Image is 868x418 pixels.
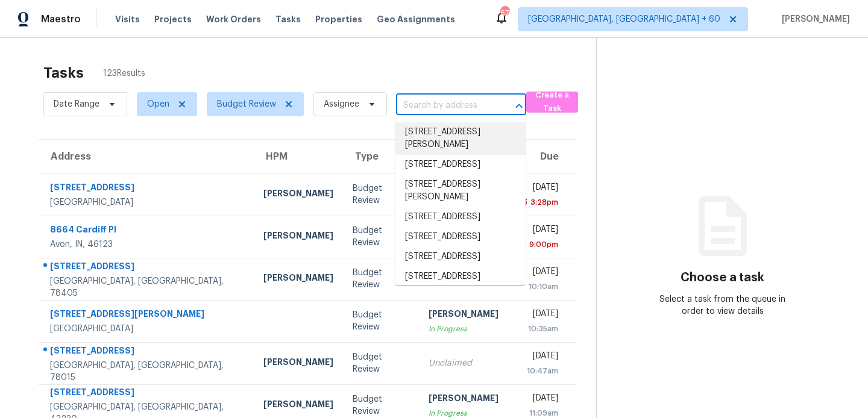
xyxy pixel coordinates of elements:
[518,266,558,281] div: [DATE]
[263,398,333,413] div: [PERSON_NAME]
[395,267,526,299] li: [STREET_ADDRESS][PERSON_NAME]
[518,323,558,335] div: 10:35am
[511,98,527,114] button: Close
[115,13,140,25] span: Visits
[429,357,498,369] div: Unclaimed
[777,13,850,25] span: [PERSON_NAME]
[395,247,526,267] li: [STREET_ADDRESS]
[54,98,99,110] span: Date Range
[206,13,261,25] span: Work Orders
[518,308,558,323] div: [DATE]
[50,260,244,275] div: [STREET_ADDRESS]
[518,223,558,239] div: [DATE]
[50,181,244,196] div: [STREET_ADDRESS]
[377,13,455,25] span: Geo Assignments
[147,98,169,110] span: Open
[518,181,558,196] div: [DATE]
[43,67,84,79] h2: Tasks
[395,227,526,247] li: [STREET_ADDRESS]
[518,392,558,407] div: [DATE]
[50,223,244,239] div: 8664 Cardiff Pl
[518,365,558,377] div: 10:47am
[154,13,192,25] span: Projects
[527,239,558,251] div: 9:00pm
[353,351,409,375] div: Budget Review
[395,155,526,175] li: [STREET_ADDRESS]
[353,225,409,249] div: Budget Review
[50,308,244,323] div: [STREET_ADDRESS][PERSON_NAME]
[508,140,577,173] th: Due
[518,350,558,365] div: [DATE]
[50,386,244,401] div: [STREET_ADDRESS]
[528,13,720,25] span: [GEOGRAPHIC_DATA], [GEOGRAPHIC_DATA] + 60
[50,360,244,384] div: [GEOGRAPHIC_DATA], [GEOGRAPHIC_DATA], 78015
[315,13,362,25] span: Properties
[518,281,558,293] div: 10:10am
[50,196,244,208] div: [GEOGRAPHIC_DATA]
[103,67,145,80] span: 123 Results
[50,275,244,299] div: [GEOGRAPHIC_DATA], [GEOGRAPHIC_DATA], 78405
[263,356,333,371] div: [PERSON_NAME]
[526,92,578,113] button: Create a Task
[217,98,276,110] span: Budget Review
[681,272,764,284] h3: Choose a task
[263,187,333,202] div: [PERSON_NAME]
[41,13,81,25] span: Maestro
[659,293,785,317] div: Select a task from the queue in order to view details
[353,309,409,333] div: Budget Review
[50,345,244,360] div: [STREET_ADDRESS]
[353,182,409,207] div: Budget Review
[254,140,343,173] th: HPM
[275,15,301,23] span: Tasks
[396,96,492,115] input: Search by address
[429,323,498,335] div: In Progress
[532,89,572,116] span: Create a Task
[343,140,419,173] th: Type
[429,308,498,323] div: [PERSON_NAME]
[263,229,333,245] div: [PERSON_NAME]
[353,267,409,291] div: Budget Review
[50,323,244,335] div: [GEOGRAPHIC_DATA]
[528,196,558,208] div: 3:28pm
[50,239,244,251] div: Avon, IN, 46123
[429,392,498,407] div: [PERSON_NAME]
[263,272,333,287] div: [PERSON_NAME]
[353,393,409,417] div: Budget Review
[500,7,509,19] div: 679
[324,98,359,110] span: Assignee
[39,140,254,173] th: Address
[395,207,526,227] li: [STREET_ADDRESS]
[395,175,526,207] li: [STREET_ADDRESS][PERSON_NAME]
[395,122,526,155] li: [STREET_ADDRESS][PERSON_NAME]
